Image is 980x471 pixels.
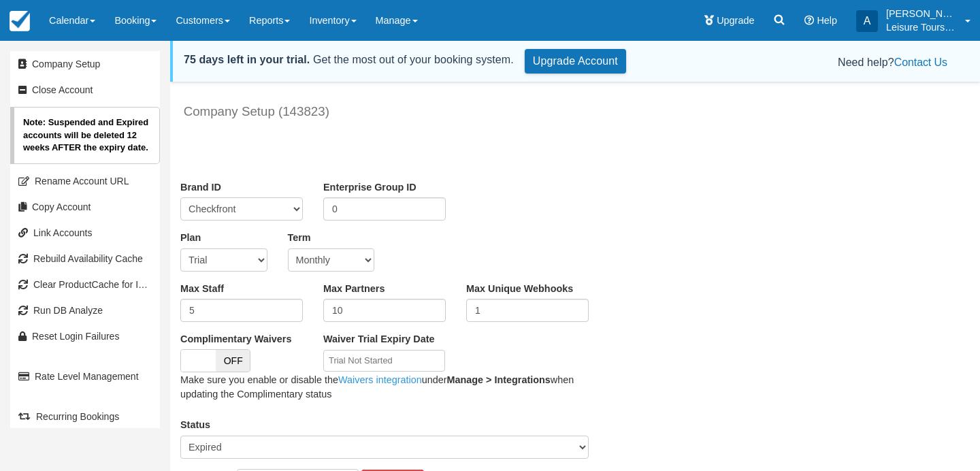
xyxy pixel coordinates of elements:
[10,79,160,101] a: Close Account
[10,170,160,192] a: Rename Account URL
[525,49,626,74] a: Upgrade Account
[184,52,514,68] div: Get the most out of your booking system.
[10,248,160,270] a: Rebuild Availability Cache
[894,54,947,71] button: Contact Us
[10,196,160,218] a: Copy Account
[323,332,434,346] label: Waiver Trial Expiry Date
[180,282,224,296] label: Max Staff
[10,11,30,31] img: checkfront-main-nav-mini-logo.png
[886,20,957,34] p: Leisure Tours Demo Account
[180,231,201,245] label: Plan
[323,282,385,296] label: Max Partners
[216,350,250,372] span: OFF
[856,10,878,32] div: A
[180,332,303,366] span: Complimentary Waivers
[184,54,310,65] strong: 75 days left in your trial.
[323,350,445,372] input: Trial Not Started
[817,15,837,26] span: Help
[323,180,416,195] label: Enterprise Group ID
[466,282,573,296] label: Max Unique Webhooks
[10,53,160,75] a: Company Setup
[10,299,160,321] a: Run DB Analyze
[10,274,160,295] a: Clear ProductCache for Inventory
[10,222,160,244] a: Link Accounts
[180,332,303,346] label: Complimentary Waivers
[10,107,160,163] p: Note: Suspended and Expired accounts will be deleted 12 weeks AFTER the expiry date.
[10,366,160,387] a: Rate Level Management
[886,7,957,20] p: [PERSON_NAME] ([PERSON_NAME][DOMAIN_NAME][PERSON_NAME])
[446,374,550,385] b: Manage > Integrations
[180,99,895,123] h3: Company Setup (143823)
[10,406,160,427] a: Recurring Bookings
[180,373,589,401] p: Make sure you enable or disable the under when updating the Complimentary status
[180,418,210,432] label: Status
[804,16,814,25] i: Help
[288,231,311,245] label: Term
[180,180,221,195] label: Brand ID
[717,15,754,26] span: Upgrade
[648,54,947,71] div: Need help?
[10,325,160,347] a: Reset Login Failures
[338,374,422,385] a: Waivers integration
